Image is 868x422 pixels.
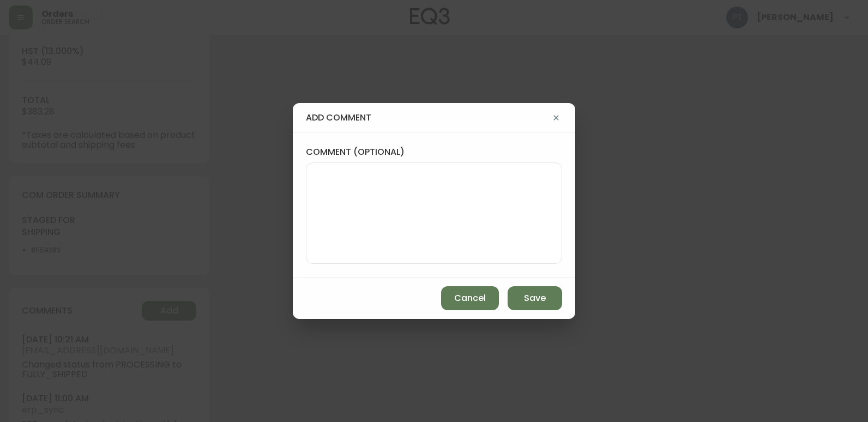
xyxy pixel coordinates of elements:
[306,112,550,124] h4: add comment
[524,292,546,304] span: Save
[441,286,499,310] button: Cancel
[306,146,562,158] label: comment (optional)
[508,286,562,310] button: Save
[454,292,486,304] span: Cancel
